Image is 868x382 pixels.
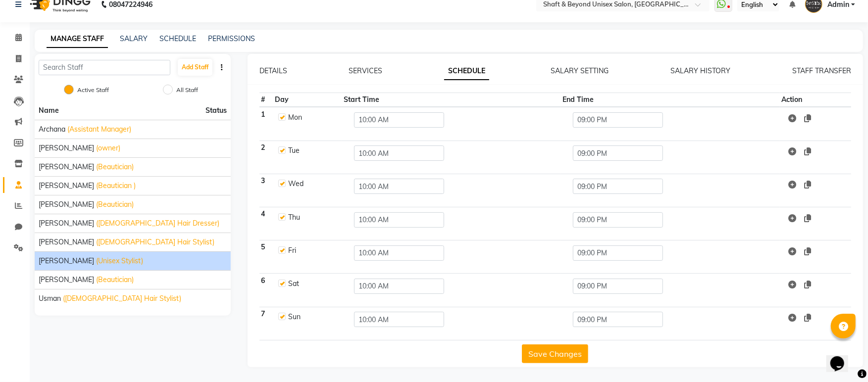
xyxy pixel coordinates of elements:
[780,93,851,107] th: Action
[39,199,94,210] span: [PERSON_NAME]
[39,256,94,266] span: [PERSON_NAME]
[39,218,94,229] span: [PERSON_NAME]
[288,145,337,156] div: Tue
[96,162,134,172] span: (Beautician)
[259,141,273,174] th: 2
[670,66,730,75] a: SALARY HISTORY
[67,124,131,135] span: (Assistant Manager)
[39,60,170,75] input: Search Staff
[96,275,134,285] span: (Beautician)
[288,312,337,322] div: Sun
[444,62,489,80] a: SCHEDULE
[288,112,337,123] div: Mon
[39,181,94,191] span: [PERSON_NAME]
[288,245,337,256] div: Fri
[178,59,212,76] button: Add Staff
[826,342,858,372] iframe: chat widget
[259,107,273,141] th: 1
[39,106,59,115] span: Name
[561,93,780,107] th: End Time
[259,307,273,340] th: 7
[205,105,227,116] span: Status
[349,66,382,75] a: SERVICES
[96,143,120,153] span: (owner)
[39,162,94,172] span: [PERSON_NAME]
[39,124,65,135] span: Archana
[39,237,94,247] span: [PERSON_NAME]
[259,274,273,307] th: 6
[259,240,273,274] th: 5
[47,30,108,48] a: MANAGE STAFF
[96,181,136,191] span: (Beautician )
[39,293,61,304] span: usman
[522,344,588,363] button: Save Changes
[342,93,561,107] th: Start Time
[96,237,214,247] span: ([DEMOGRAPHIC_DATA] Hair Stylist)
[208,34,255,43] a: PERMISSIONS
[39,275,94,285] span: [PERSON_NAME]
[159,34,196,43] a: SCHEDULE
[63,293,181,304] span: ([DEMOGRAPHIC_DATA] Hair Stylist)
[39,143,94,153] span: [PERSON_NAME]
[96,199,134,210] span: (Beautician)
[120,34,148,43] a: SALARY
[96,218,219,229] span: ([DEMOGRAPHIC_DATA] Hair Dresser)
[273,93,342,107] th: Day
[96,256,143,266] span: (Unisex Stylist)
[259,174,273,207] th: 3
[288,279,337,289] div: Sat
[259,66,287,75] a: DETAILS
[77,86,109,95] label: Active Staff
[176,86,198,95] label: All Staff
[792,66,851,75] a: STAFF TRANSFER
[288,179,337,189] div: Wed
[551,66,609,75] a: SALARY SETTING
[259,93,273,107] th: #
[288,212,337,223] div: Thu
[259,207,273,240] th: 4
